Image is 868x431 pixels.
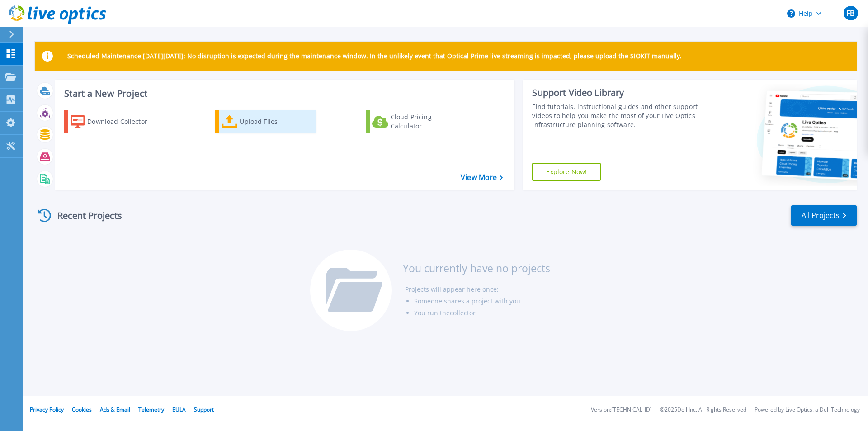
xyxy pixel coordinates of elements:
span: FB [846,9,854,17]
h3: Start a New Project [64,89,503,99]
a: EULA [172,406,186,413]
div: Cloud Pricing Calculator [391,113,463,131]
a: collector [450,308,476,317]
a: All Projects [791,205,857,226]
a: Explore Now! [532,163,601,181]
div: Download Collector [87,113,160,131]
div: Support Video Library [532,87,702,99]
li: You run the [414,307,550,319]
div: Find tutorials, instructional guides and other support videos to help you make the most of your L... [532,102,702,129]
a: Telemetry [138,406,164,413]
li: © 2025 Dell Inc. All Rights Reserved [660,407,746,413]
li: Version: [TECHNICAL_ID] [591,407,652,413]
a: Cookies [72,406,92,413]
a: View More [461,173,503,182]
p: Scheduled Maintenance [DATE][DATE]: No disruption is expected during the maintenance window. In t... [67,52,682,60]
a: Cloud Pricing Calculator [366,110,467,133]
div: Recent Projects [35,204,134,227]
li: Projects will appear here once: [405,284,550,295]
a: Ads & Email [100,406,130,413]
li: Someone shares a project with you [414,295,550,307]
h3: You currently have no projects [403,263,550,273]
a: Download Collector [64,110,165,133]
div: Upload Files [240,113,312,131]
a: Upload Files [215,110,316,133]
a: Support [194,406,214,413]
li: Powered by Live Optics, a Dell Technology [755,407,860,413]
a: Privacy Policy [30,406,64,413]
